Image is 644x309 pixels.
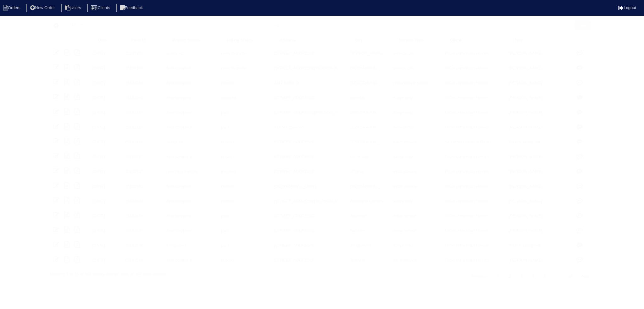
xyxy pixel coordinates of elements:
td: [GEOGRAPHIC_DATA] [346,76,390,91]
td: Snellville [346,253,390,268]
td: Marietta [346,91,390,106]
td: [DATE] [89,91,122,106]
li: New Order [26,4,60,12]
td: [PERSON_NAME] [506,165,571,179]
td: TriCon American Homes [441,165,506,179]
td: [STREET_ADDRESS] [271,165,346,179]
td: paid [218,106,270,120]
td: [DATE] [89,106,122,120]
td: quoted [218,194,270,209]
td: Tech Unassigned [506,135,571,150]
td: [DATE] [89,209,122,224]
th: Project Status: activate to sort column ascending [164,33,218,47]
td: Peachtree Corners [346,194,390,209]
td: field complete [164,120,218,135]
a: Next [577,271,595,282]
a: 4 [528,271,539,282]
td: service call [390,120,441,135]
td: [GEOGRAPHIC_DATA] [271,179,346,194]
td: field complete [164,106,218,120]
th: Arete ID: activate to sort column ascending [122,33,164,47]
th: Service Type: activate to sort column ascending [390,33,441,47]
td: [STREET_ADDRESS][PERSON_NAME] [271,106,346,120]
td: quoted [218,135,270,150]
td: 25103100 [122,61,164,76]
td: 25103064 [122,76,164,91]
td: [GEOGRAPHIC_DATA] [346,135,390,150]
td: basic service [390,135,441,150]
td: [PERSON_NAME] [506,106,571,120]
td: initial service [390,209,441,224]
td: [PERSON_NAME] [506,91,571,106]
td: [PERSON_NAME] [346,47,390,61]
li: Users [61,4,86,12]
td: 25102592 [122,91,164,106]
td: [GEOGRAPHIC_DATA] [346,106,390,120]
td: scope only [390,194,441,209]
td: scope only [390,91,441,106]
td: Rockmart [346,209,390,224]
td: [PERSON_NAME] [506,120,571,135]
span: … [550,274,563,279]
td: 25102817 [122,106,164,120]
td: TriCon American Homes [441,239,506,253]
td: Douglasville [346,239,390,253]
td: initial service [390,224,441,239]
td: [PERSON_NAME] [506,47,571,61]
th: Billing Status: activate to sort column ascending [218,33,270,47]
td: TriCon American Homes [441,150,506,165]
td: [PERSON_NAME] [506,224,571,239]
td: invoiced [218,165,270,179]
th: Client: activate to sort column ascending [441,33,506,47]
th: Date [89,33,122,47]
td: service call [390,47,441,61]
td: initial service [390,165,441,179]
td: [DATE] [89,76,122,91]
td: [DATE] [89,165,122,179]
td: 25102837 [122,165,164,179]
th: Address: activate to sort column ascending [271,33,346,47]
td: Kennesaw [346,150,390,165]
td: initial service [390,179,441,194]
td: [PERSON_NAME] [506,76,571,91]
td: TriCon American Homes [441,253,506,268]
td: need to schedule [164,165,218,179]
td: TriCon American Homes [441,47,506,61]
td: 25102697 [122,224,164,239]
td: TriCon American Homes [441,194,506,209]
td: [DATE] [89,179,122,194]
td: 25102877 [122,150,164,165]
td: [STREET_ADDRESS] [271,239,346,253]
td: scope only [390,106,441,120]
td: paid [218,209,270,224]
a: Users [61,5,86,10]
td: TriCon American Homes [441,209,506,224]
td: [DATE] [89,135,122,150]
td: field complete [164,76,218,91]
a: New Order [26,5,60,10]
td: 25102929 [122,120,164,135]
a: 3 [516,271,527,282]
td: [PERSON_NAME] [506,209,571,224]
td: paid [218,224,270,239]
td: scope only [390,150,441,165]
td: [STREET_ADDRESS] [271,253,346,268]
td: 25102918 [122,135,164,150]
td: [DATE] [89,150,122,165]
td: American Homes 4 Rent [441,135,506,150]
td: paid [218,239,270,253]
td: [STREET_ADDRESS] [271,224,346,239]
a: 1 [492,271,503,282]
td: quoted [218,150,270,165]
td: completed [164,239,218,253]
td: field complete [164,253,218,268]
td: [STREET_ADDRESS] [271,47,346,61]
td: [DATE] [89,224,122,239]
td: service call [390,61,441,76]
th: Tech [506,33,571,47]
td: [DATE] [89,194,122,209]
th: : activate to sort column ascending [571,33,595,47]
td: [STREET_ADDRESS] [271,150,346,165]
td: TriCon American Homes [441,106,506,120]
td: [DATE] [89,239,122,253]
